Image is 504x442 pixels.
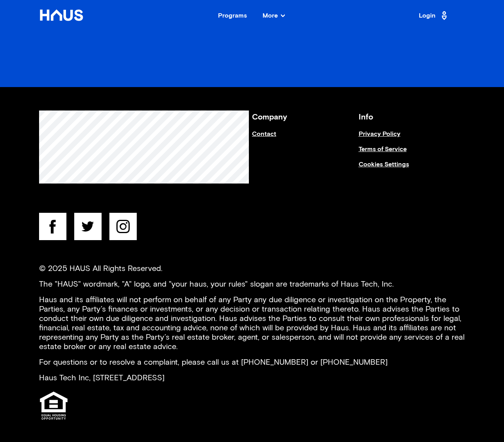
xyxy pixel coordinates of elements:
[74,213,102,244] a: twitter
[252,130,359,146] a: Contact
[359,130,465,146] a: Privacy Policy
[252,110,359,124] h3: Company
[39,373,465,383] p: Haus Tech Inc, [STREET_ADDRESS]
[359,146,465,161] a: Terms of Service
[39,358,465,367] p: For questions or to resolve a complaint, please call us at [PHONE_NUMBER] or [PHONE_NUMBER]
[419,9,449,22] a: Login
[39,295,465,351] p: Haus and its affiliates will not perform on behalf of any Party any due diligence or investigatio...
[359,161,465,176] a: Cookies Settings
[39,264,465,273] p: © 2025 HAUS All Rights Reserved.
[263,12,285,19] span: More
[218,12,247,19] a: Programs
[109,213,137,244] a: instagram
[39,213,66,244] a: facebook
[39,280,465,289] p: The "HAUS" wordmark, "A" logo, and "your haus, your rules" slogan are trademarks of Haus Tech, Inc.
[359,110,465,124] h3: Info
[39,390,68,422] img: Equal Housing Opportunity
